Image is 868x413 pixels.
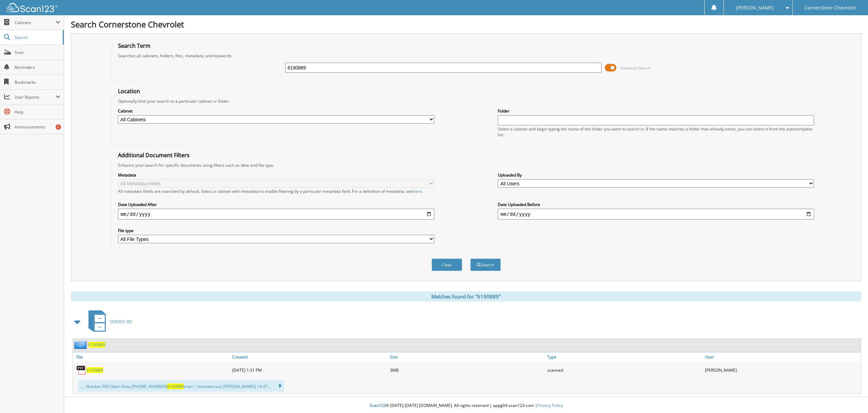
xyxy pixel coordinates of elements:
[76,365,86,375] img: PDF.png
[546,352,703,362] a: Type
[71,291,861,302] div: Matches found for "6190889"
[15,79,60,85] span: Bookmarks
[498,172,814,178] label: Uploaded By
[388,363,546,377] div: 3MB
[74,340,88,349] img: folder2.png
[15,124,60,130] span: Announcements
[7,3,58,12] img: scan123-logo-white.svg
[15,35,59,40] span: Search
[370,402,386,408] span: Scan123
[88,342,105,348] a: 6190889
[15,109,60,115] span: Help
[231,352,388,362] a: Created
[115,162,818,168] div: Enhance your search for specific documents using filters such as date and file type.
[703,363,861,377] div: [PERSON_NAME]
[413,188,422,194] a: here
[15,64,60,70] span: Reminders
[115,42,154,49] legend: Search Term
[115,53,818,59] div: Searches all cabinets, folders, files, metadata, and keywords
[118,209,434,220] input: start
[546,363,703,377] div: scanned
[118,172,434,178] label: Metadata
[118,228,434,233] label: File type
[115,151,193,159] legend: Additional Document Filters
[110,319,132,325] span: SERVICE RO
[86,367,103,373] a: 6190889
[71,19,861,30] h1: Search Cornerstone Chevrolet
[470,259,501,271] button: Search
[703,352,861,362] a: User
[388,352,546,362] a: Size
[78,380,284,392] div: .... Number R/O Open Date [PHONE_NUMBER] eran | iiiiematecsis) [PERSON_NAME]) 14:47...
[805,6,856,10] span: Cornerstone Chevrolet
[620,65,650,70] span: Advanced Search
[115,98,818,104] div: Optionally limit your search to a particular cabinet or folder
[15,49,60,55] span: Scan
[118,108,434,114] label: Cabinet
[84,308,132,335] a: SERVICE RO
[15,94,56,100] span: User Reports
[118,202,434,207] label: Date Uploaded After
[537,402,563,408] a: Privacy Policy
[498,209,814,220] input: end
[498,108,814,114] label: Folder
[498,126,814,138] div: Select a cabinet and begin typing the name of the folder you want to search in. If the name match...
[167,384,184,389] span: 6190889
[118,188,434,194] div: All metadata fields are searched by default. Select a cabinet with metadata to enable filtering b...
[498,202,814,207] label: Date Uploaded Before
[432,259,462,271] button: Clear
[73,352,231,362] a: File
[231,363,388,377] div: [DATE] 1:31 PM
[56,124,61,130] div: 6
[115,87,143,95] legend: Location
[736,6,774,10] span: [PERSON_NAME]
[15,20,56,25] span: Cabinets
